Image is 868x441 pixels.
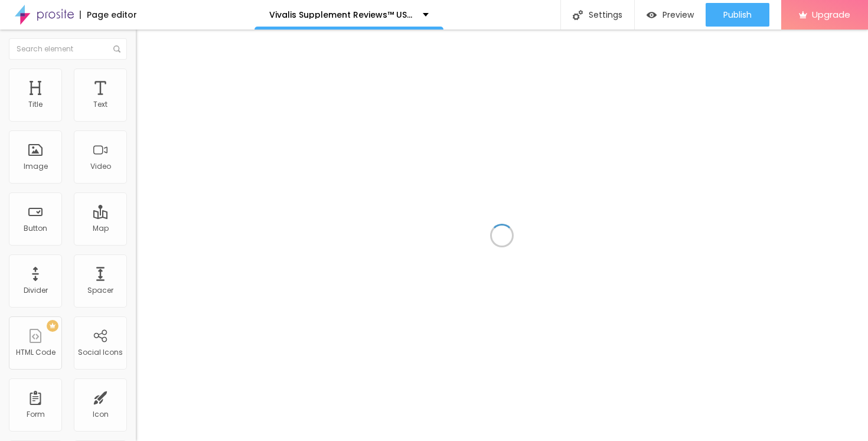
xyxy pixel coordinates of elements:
div: Button [24,224,47,233]
p: Vivalis Supplement Reviews™ US AU: How It Supports Men's Sexual Confidence and Energy? [269,11,414,19]
div: Icon [93,410,109,419]
div: Page editor [80,11,137,19]
input: Search element [9,38,127,60]
div: Text [93,100,107,109]
div: Spacer [87,286,113,295]
div: Divider [24,286,48,295]
span: Upgrade [812,9,850,19]
img: Icone [573,10,583,20]
div: HTML Code [16,348,56,357]
span: Preview [663,10,694,19]
div: Video [90,162,111,171]
img: Icone [113,45,120,53]
div: Social Icons [78,348,123,357]
button: Publish [706,3,769,27]
img: view-1.svg [647,10,657,20]
button: Preview [635,3,706,27]
div: Title [28,100,43,109]
span: Publish [723,10,752,19]
div: Image [24,162,48,171]
div: Form [27,410,45,419]
div: Map [93,224,109,233]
